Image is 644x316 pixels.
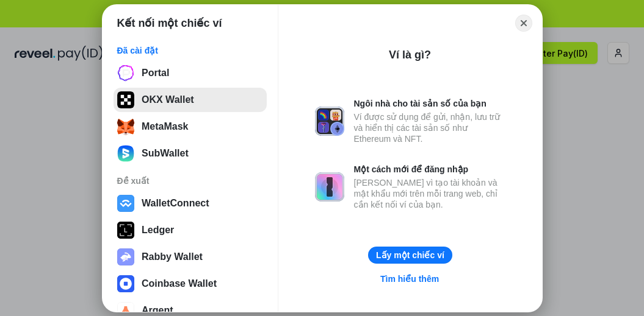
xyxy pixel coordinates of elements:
a: Tìm hiểu thêm [373,271,446,287]
div: MetaMask [142,121,188,132]
button: Rabby Wallet [114,245,267,269]
div: Argent [142,305,173,316]
h1: Kết nối một chiếc ví [117,16,222,30]
div: Một cách mới để đăng nhập [354,164,505,175]
img: svg+xml;base64,PHN2ZyB3aWR0aD0iMzUiIGhlaWdodD0iMzQiIHZpZXdCb3g9IjAgMCAzNSAzNCIgZmlsbD0ibm9uZSIgeG... [117,118,134,135]
div: Portal [142,68,169,79]
img: svg+xml,%3Csvg%20xmlns%3D%22http%3A%2F%2Fwww.w3.org%2F2000%2Fsvg%22%20fill%3D%22none%22%20viewBox... [315,107,344,136]
div: Ví là gì? [389,47,431,62]
img: svg+xml;base64,PHN2ZyB3aWR0aD0iMTYwIiBoZWlnaHQ9IjE2MCIgZmlsbD0ibm9uZSIgeG1sbnM9Imh0dHA6Ly93d3cudz... [117,145,134,162]
div: WalletConnect [142,198,209,209]
button: Lấy một chiếc ví [368,247,452,264]
img: svg+xml,%3Csvg%20xmlns%3D%22http%3A%2F%2Fwww.w3.org%2F2000%2Fsvg%22%20fill%3D%22none%22%20viewBox... [315,172,344,202]
button: MetaMask [114,114,267,139]
div: [PERSON_NAME] vì tạo tài khoản và mật khẩu mới trên mỗi trang web, chỉ cần kết nối ví của bạn. [354,177,505,210]
div: Coinbase Wallet [142,278,217,289]
div: Đã cài đặt [117,45,263,56]
img: svg+xml,%3Csvg%20width%3D%2228%22%20height%3D%2228%22%20viewBox%3D%220%200%2028%2028%22%20fill%3D... [117,195,134,212]
div: Lấy một chiếc ví [376,250,444,261]
button: SubWallet [114,141,267,166]
button: Close [515,15,532,32]
button: WalletConnect [114,191,267,216]
button: Ledger [114,218,267,242]
img: svg+xml;base64,PHN2ZyB3aWR0aD0iMjYiIGhlaWdodD0iMjYiIHZpZXdCb3g9IjAgMCAyNiAyNiIgZmlsbD0ibm9uZSIgeG... [117,65,134,82]
div: Tìm hiểu thêm [380,273,439,284]
div: Ngôi nhà cho tài sản số của bạn [354,98,505,109]
button: OKX Wallet [114,88,267,112]
img: svg+xml,%3Csvg%20xmlns%3D%22http%3A%2F%2Fwww.w3.org%2F2000%2Fsvg%22%20width%3D%2228%22%20height%3... [117,222,134,239]
div: Ledger [142,225,174,236]
div: Ví được sử dụng để gửi, nhận, lưu trữ và hiển thị các tài sản số như Ethereum và NFT. [354,111,505,144]
button: Portal [114,61,267,85]
img: svg+xml,%3Csvg%20xmlns%3D%22http%3A%2F%2Fwww.w3.org%2F2000%2Fsvg%22%20fill%3D%22none%22%20viewBox... [117,248,134,265]
button: Coinbase Wallet [114,272,267,296]
img: 5VZ71FV6L7PA3gg3tXrdQ+DgLhC+75Wq3no69P3MC0NFQpx2lL04Ql9gHK1bRDjsSBIvScBnDTk1WrlGIZBorIDEYJj+rhdgn... [117,91,134,108]
div: OKX Wallet [142,94,194,105]
div: Đề xuất [117,175,263,186]
img: svg+xml,%3Csvg%20width%3D%2228%22%20height%3D%2228%22%20viewBox%3D%220%200%2028%2028%22%20fill%3D... [117,275,134,292]
div: SubWallet [142,148,189,159]
div: Rabby Wallet [142,251,203,262]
